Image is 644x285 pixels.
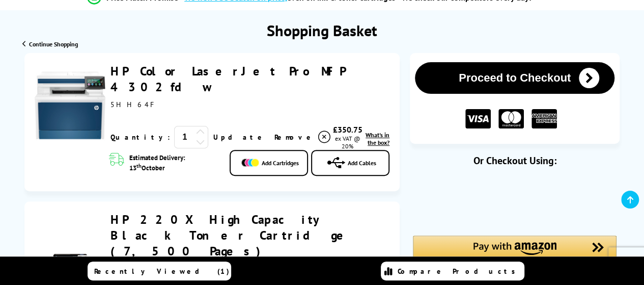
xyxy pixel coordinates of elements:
[274,133,314,142] span: Remove
[129,153,219,172] span: Estimated Delivery: 13 October
[415,62,614,94] button: Proceed to Checkout
[213,133,266,142] a: Update
[110,63,344,95] a: HP Color LaserJet Pro MFP 4302fdw
[110,133,170,142] span: Quantity:
[413,236,617,271] div: Amazon Pay - Use your Amazon account
[29,40,78,48] span: Continue Shopping
[410,154,620,167] div: Or Checkout Using:
[52,242,88,278] img: HP 220X High Capacity Black Toner Cartridge (7,500 Pages)
[94,267,230,276] span: Recently Viewed (1)
[531,109,557,129] img: American Express
[498,109,524,129] img: MASTER CARD
[22,40,78,48] a: Continue Shopping
[262,159,299,167] span: Add Cartridges
[331,124,363,135] div: £350.75
[334,135,360,150] span: ex VAT @ 20%
[267,20,377,40] h1: Shopping Basket
[35,70,105,141] img: HP Color LaserJet Pro MFP 4302fdw
[366,131,389,146] span: What's in the box?
[363,131,389,146] a: lnk_inthebox
[398,267,521,276] span: Compare Products
[241,159,259,167] img: Add Cartridges
[110,212,353,259] a: HP 220X High Capacity Black Toner Cartridge (7,500 Pages)
[274,129,331,145] a: Delete item from your basket
[110,100,157,109] span: 5HH64F
[348,159,376,167] span: Add Cables
[136,162,142,169] sup: th
[465,109,491,129] img: VISA
[381,262,524,280] a: Compare Products
[88,262,231,280] a: Recently Viewed (1)
[413,184,617,218] iframe: PayPal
